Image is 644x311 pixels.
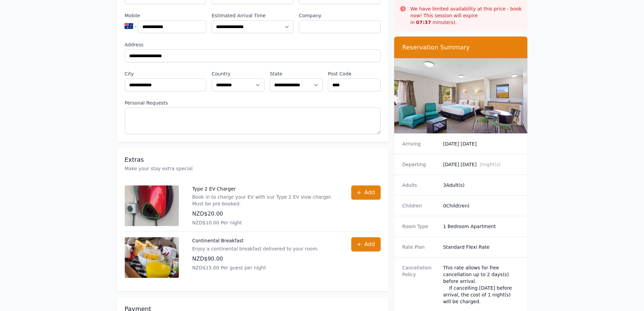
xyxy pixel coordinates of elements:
[125,12,207,19] label: Mobile
[192,194,338,207] p: Book in to charge your EV with our Type 2 EV slow charger. Must be pre-booked.
[402,182,438,188] dt: Adults
[212,70,264,77] label: Country
[192,219,338,226] p: NZD$10.00 Per night
[443,182,520,188] dd: 3 Adult(s)
[125,237,179,278] img: Continental Breakfast
[125,70,207,77] label: City
[351,185,381,200] button: Add
[125,99,381,106] label: Personal Requests
[125,185,179,226] img: Type 2 EV Charger
[192,237,319,244] p: Continental Breakfast
[479,162,501,167] span: 2 night(s)
[402,140,438,147] dt: Arriving
[402,244,438,250] dt: Rate Plan
[192,264,319,271] p: NZD$15.00 Per guest per night
[402,202,438,209] dt: Children
[410,5,522,26] p: We have limited availability at this price - book now! This session will expire in minute(s).
[443,223,520,230] dd: 1 Bedroom Apartment
[125,41,381,48] label: Address
[125,156,381,164] h3: Extras
[192,185,338,192] p: Type 2 EV Charger
[416,20,431,25] strong: 07 : 37
[328,70,381,77] label: Post Code
[125,165,381,172] p: Make your stay extra special
[192,245,319,252] p: Enjoy a continental breakfast delivered to your room.
[402,43,520,51] h3: Reservation Summary
[443,161,520,168] dd: [DATE] [DATE]
[443,202,520,209] dd: 0 Child(ren)
[192,210,338,218] p: NZD$20.00
[402,223,438,230] dt: Room Type
[443,244,520,250] dd: Standard Flexi Rate
[192,255,319,263] p: NZD$90.00
[402,264,438,305] dt: Cancellation Policy
[270,70,323,77] label: State
[443,264,520,305] div: This rate allows for free cancellation up to 2 days(s) before arrival. If cancelling [DATE] befor...
[402,161,438,168] dt: Departing
[394,58,528,133] img: 1 Bedroom Apartment
[351,237,381,251] button: Add
[443,140,520,147] dd: [DATE] [DATE]
[212,12,293,19] label: Estimated Arrival Time
[299,12,381,19] label: Company
[364,240,375,248] span: Add
[364,188,375,197] span: Add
